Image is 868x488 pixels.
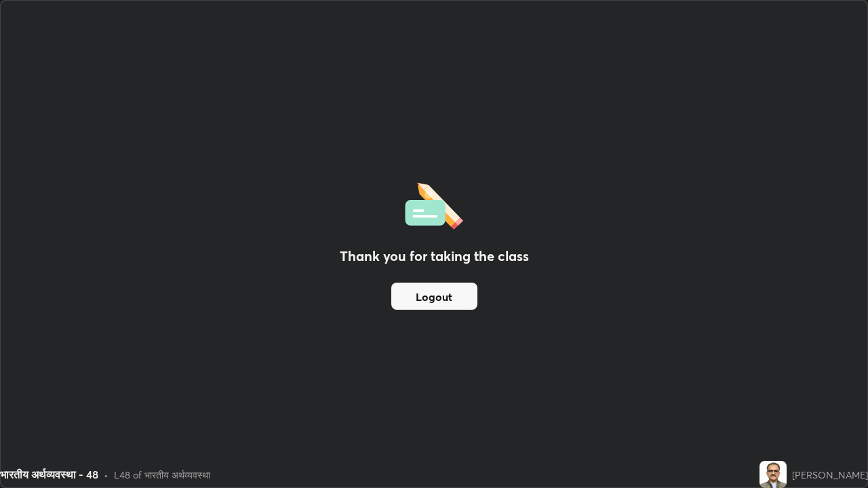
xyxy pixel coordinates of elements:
[114,468,210,482] div: L48 of भारतीय अर्थव्यवस्था
[391,283,477,310] button: Logout
[340,246,529,266] h2: Thank you for taking the class
[792,468,868,482] div: [PERSON_NAME]
[759,461,787,488] img: 3056300093b4429f8abc2a26d5496710.jpg
[104,468,108,482] div: •
[405,178,463,230] img: offlineFeedback.1438e8b3.svg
